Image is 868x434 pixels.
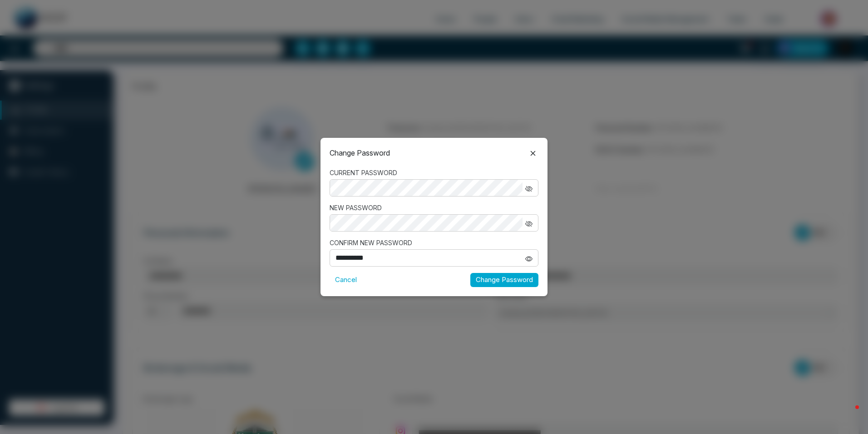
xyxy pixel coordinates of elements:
label: CONFIRM NEW PASSWORD [330,238,538,247]
button: Change Password [470,273,538,287]
p: Change Password [330,147,390,158]
label: NEW PASSWORD [330,203,538,212]
iframe: Intercom live chat [837,403,859,425]
label: CURRENT PASSWORD [330,168,538,177]
button: Cancel [330,273,362,287]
